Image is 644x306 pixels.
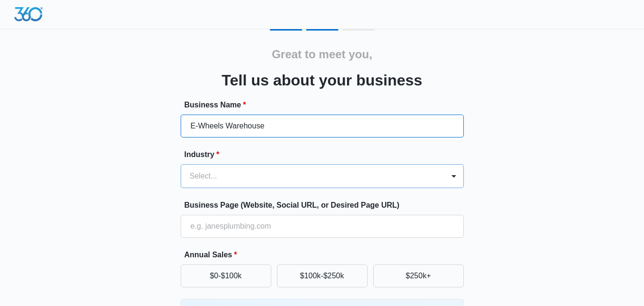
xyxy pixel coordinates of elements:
[184,200,468,211] label: Business Page (Website, Social URL, or Desired Page URL)
[272,46,372,63] h2: Great to meet you,
[184,249,468,261] label: Annual Sales
[277,264,368,287] button: $100k-$250k
[184,149,468,160] label: Industry
[181,264,271,287] button: $0-$100k
[181,215,464,238] input: e.g. janesplumbing.com
[222,69,422,92] h3: Tell us about your business
[184,99,468,111] label: Business Name
[181,115,464,137] input: e.g. Jane's Plumbing
[373,264,464,287] button: $250k+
